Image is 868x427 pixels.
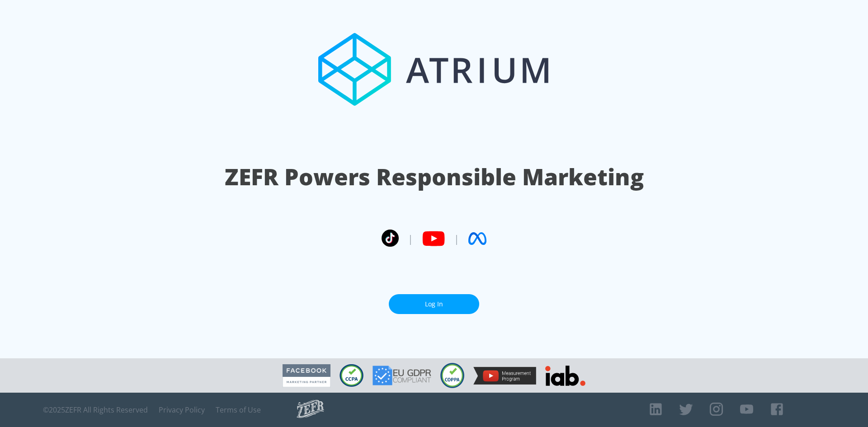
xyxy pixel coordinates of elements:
img: CCPA Compliant [340,364,363,387]
img: Facebook Marketing Partner [283,364,330,387]
a: Log In [389,294,479,314]
span: | [408,232,413,245]
h1: ZEFR Powers Responsible Marketing [225,161,644,192]
a: Privacy Policy [159,405,205,414]
img: COPPA Compliant [440,363,464,388]
a: Terms of Use [216,405,261,414]
span: © 2025 ZEFR All Rights Reserved [43,405,148,414]
img: YouTube Measurement Program [473,367,536,385]
img: IAB [545,366,585,386]
img: GDPR Compliant [373,366,431,385]
span: | [454,232,459,245]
